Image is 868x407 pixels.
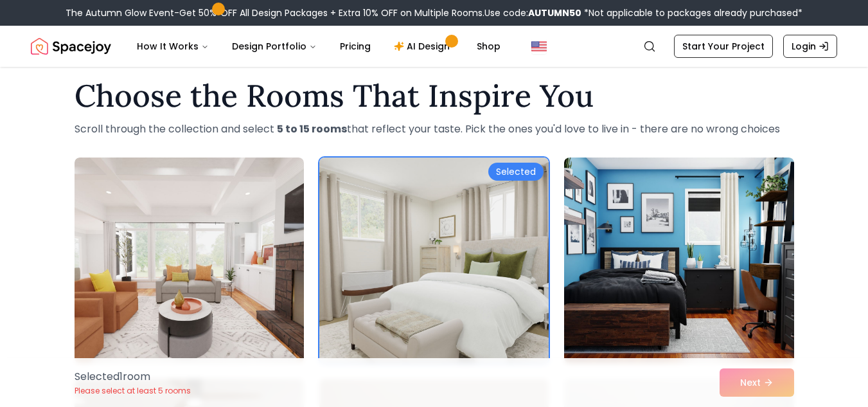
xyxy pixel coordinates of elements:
a: Login [783,35,837,58]
b: AUTUMN50 [528,6,581,19]
div: The Autumn Glow Event-Get 50% OFF All Design Packages + Extra 10% OFF on Multiple Rooms. [66,6,802,19]
button: How It Works [127,33,219,59]
span: Use code: [484,6,581,19]
img: United States [531,39,547,54]
p: Scroll through the collection and select that reflect your taste. Pick the ones you'd love to liv... [75,122,794,137]
a: Shop [466,33,511,59]
img: Spacejoy Logo [31,33,111,59]
div: Selected [488,163,544,181]
img: Room room-3 [564,158,793,363]
img: Room room-2 [319,158,549,363]
a: Pricing [330,33,381,59]
nav: Global [31,26,837,67]
button: Design Portfolio [222,33,327,59]
p: Selected 1 room [75,369,191,384]
p: Please select at least 5 rooms [75,386,191,396]
a: Start Your Project [674,35,773,58]
span: *Not applicable to packages already purchased* [581,6,802,19]
img: Room room-1 [75,158,304,363]
a: Spacejoy [31,33,111,59]
strong: 5 to 15 rooms [277,122,347,136]
nav: Main [127,33,511,59]
h1: Choose the Rooms That Inspire You [75,80,794,111]
a: AI Design [384,33,464,59]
